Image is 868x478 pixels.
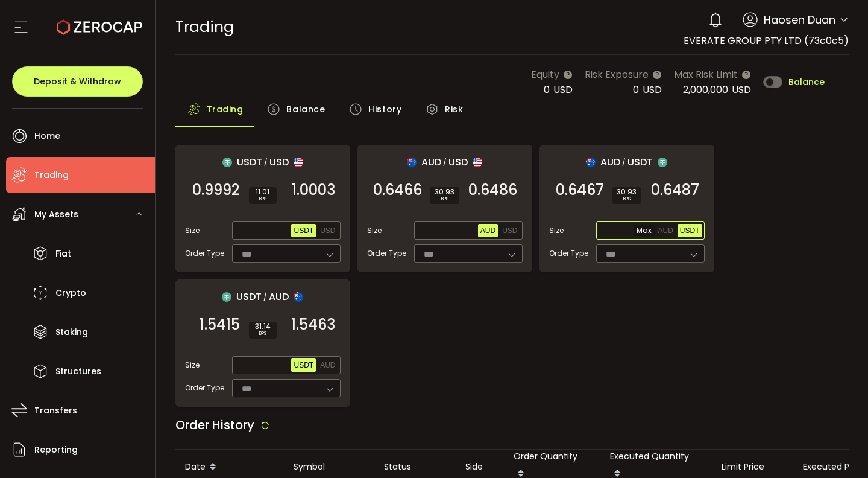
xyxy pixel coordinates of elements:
[421,155,441,170] span: AUD
[55,284,86,302] span: Crypto
[500,224,520,237] button: USD
[34,167,69,184] span: Trading
[55,323,88,341] span: Staking
[468,184,517,196] span: 0.6486
[622,157,626,168] em: /
[502,226,517,235] span: USD
[445,97,463,121] span: Risk
[480,226,495,235] span: AUD
[633,83,639,97] span: 0
[269,155,289,170] span: USD
[373,184,422,196] span: 0.6466
[185,225,200,236] span: Size
[680,226,700,235] span: USDT
[367,248,406,259] span: Order Type
[192,184,240,196] span: 0.9992
[175,457,284,477] div: Date
[12,66,143,97] button: Deposit & Withdraw
[764,11,835,28] span: Haosen Duan
[264,157,268,168] em: /
[678,224,702,237] button: USDT
[294,226,313,235] span: USDT
[368,97,401,121] span: History
[34,441,78,459] span: Reporting
[34,77,121,86] span: Deposit & Withdraw
[684,34,849,48] span: EVERATE GROUP PTY LTD (73c0c5)
[263,292,267,302] em: /
[185,360,200,371] span: Size
[634,225,655,236] span: Max
[185,383,224,394] span: Order Type
[658,158,667,167] img: usdt_portfolio.svg
[291,224,316,237] button: USDT
[712,460,793,474] div: Limit Price
[254,188,272,196] span: 11.01
[655,224,675,237] button: AUD
[175,416,254,433] span: Order History
[55,363,101,380] span: Structures
[553,83,573,97] span: USD
[585,67,649,82] span: Risk Exposure
[291,319,335,331] span: 1.5463
[269,289,289,304] span: AUD
[600,155,620,170] span: AUD
[222,292,231,302] img: usdt_portfolio.svg
[456,460,504,474] div: Side
[292,184,335,196] span: 1.0003
[617,196,637,203] i: BPS
[294,361,313,369] span: USDT
[254,196,272,203] i: BPS
[294,292,303,302] img: aud_portfolio.svg
[544,83,550,97] span: 0
[320,226,335,235] span: USD
[407,158,417,167] img: aud_portfolio.svg
[658,226,673,235] span: AUD
[549,248,588,259] span: Order Type
[236,289,262,304] span: USDT
[34,127,60,145] span: Home
[200,319,240,331] span: 1.5415
[374,460,456,474] div: Status
[617,188,637,196] span: 30.93
[222,158,232,167] img: usdt_portfolio.svg
[448,155,468,170] span: USD
[284,460,374,474] div: Symbol
[318,358,338,372] button: AUD
[443,157,447,168] em: /
[34,402,77,419] span: Transfers
[435,196,454,203] i: BPS
[254,323,272,330] span: 31.14
[643,83,662,97] span: USD
[556,184,604,196] span: 0.6467
[788,78,825,86] span: Balance
[237,155,262,170] span: USDT
[55,245,71,263] span: Fiat
[732,83,751,97] span: USD
[286,97,325,121] span: Balance
[294,158,303,167] img: usd_portfolio.svg
[175,16,234,37] span: Trading
[725,348,868,478] iframe: Chat Widget
[651,184,699,196] span: 0.6487
[549,225,564,236] span: Size
[473,158,482,167] img: usd_portfolio.svg
[674,67,738,82] span: Max Risk Limit
[478,224,498,237] button: AUD
[531,67,559,82] span: Equity
[627,155,653,170] span: USDT
[586,158,596,167] img: aud_portfolio.svg
[367,225,382,236] span: Size
[207,97,244,121] span: Trading
[683,83,728,97] span: 2,000,000
[320,361,335,369] span: AUD
[254,330,272,337] i: BPS
[185,248,224,259] span: Order Type
[34,206,78,223] span: My Assets
[291,358,316,372] button: USDT
[318,224,338,237] button: USD
[435,188,454,196] span: 30.93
